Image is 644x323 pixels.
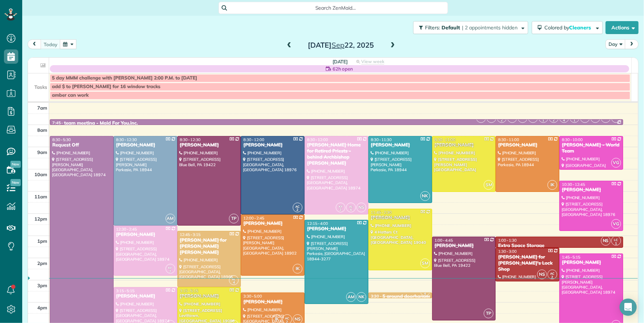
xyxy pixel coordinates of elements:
[296,41,386,49] h2: [DATE] 22, 2025
[498,254,557,273] div: [PERSON_NAME] for [PERSON_NAME]'s Lock Shop
[562,187,621,193] div: [PERSON_NAME]
[37,127,47,133] span: 8am
[497,117,506,124] small: 2
[180,288,199,293] span: 3:15 - 5:15
[333,65,353,72] span: 62h open
[606,39,626,49] button: Day
[349,204,353,208] span: AL
[606,21,639,34] button: Actions
[560,117,569,124] small: 4
[434,243,494,249] div: [PERSON_NAME]
[307,221,328,226] span: 12:15 - 4:00
[410,21,528,34] a: Filters: Default | 2 appointments hidden
[34,172,47,177] span: 10am
[28,39,41,49] button: prev
[229,214,239,223] span: TP
[498,243,621,249] div: Extra Space Storage
[180,137,201,142] span: 8:30 - 12:30
[116,232,175,238] div: [PERSON_NAME]
[339,204,343,208] span: KF
[434,142,494,148] div: [PERSON_NAME]
[180,232,201,237] span: 12:45 - 3:15
[357,203,366,212] span: NS
[52,84,161,90] span: add $ to [PERSON_NAME] for 16 window tracks
[371,142,430,148] div: [PERSON_NAME]
[562,137,583,142] span: 8:30 - 10:00
[371,215,430,221] div: [PERSON_NAME]
[549,117,558,124] small: 2
[562,255,581,260] span: 1:45 - 5:15
[331,40,344,49] span: Sep
[116,227,137,232] span: 12:30 - 2:45
[116,288,135,293] span: 3:15 - 5:15
[37,238,47,244] span: 1pm
[435,238,453,243] span: 1:00 - 4:45
[421,290,430,297] small: 4
[243,299,302,305] div: [PERSON_NAME]
[37,260,47,266] span: 2pm
[243,221,302,227] div: [PERSON_NAME]
[180,293,239,299] div: [PERSON_NAME]
[346,292,356,302] span: AM
[166,268,175,275] small: 2
[611,219,621,229] span: VG
[116,137,137,142] span: 8:30 - 12:30
[562,182,585,187] span: 10:30 - 12:45
[52,92,89,98] span: amber can work
[435,137,455,142] span: 8:30 - 11:00
[40,39,61,49] button: today
[371,210,392,215] span: 11:45 - 2:30
[34,194,47,199] span: 11am
[229,279,238,286] small: 4
[620,299,637,316] div: Open Intercom Messenger
[569,24,592,31] span: Cleaners
[166,214,175,223] span: AM
[420,191,430,201] span: NK
[347,207,356,213] small: 4
[570,117,579,124] small: 1
[548,274,557,281] small: 2
[498,249,517,254] span: 1:30 - 3:00
[37,105,47,111] span: 7am
[371,137,392,142] span: 8:30 - 11:30
[562,142,621,154] div: [PERSON_NAME] - World Team
[484,180,493,190] span: SM
[420,259,430,268] span: SM
[544,24,593,31] span: Colored by
[10,161,21,168] span: New
[462,24,517,31] span: | 2 appointments hidden
[52,75,197,81] span: 5 day MMM challenge with [PERSON_NAME] 2:00 P.M. to [DATE]
[34,216,47,222] span: 12pm
[383,294,467,300] div: 5 around doorhangers - Maid For You
[357,292,366,302] span: NK
[243,216,264,221] span: 12:00 - 2:45
[116,142,175,148] div: [PERSON_NAME]
[442,24,461,31] span: Default
[307,226,366,232] div: [PERSON_NAME]
[539,117,548,124] small: 1
[611,158,621,168] span: VG
[498,238,517,243] span: 1:00 - 1:30
[336,207,345,213] small: 2
[532,21,603,34] button: Colored byCleaners
[52,142,111,148] div: Request Off
[601,236,611,246] span: NS
[307,137,328,142] span: 8:30 - 12:00
[550,271,555,275] span: AC
[293,207,302,213] small: 2
[116,293,175,299] div: [PERSON_NAME]
[243,294,262,299] span: 3:30 - 5:00
[37,283,47,288] span: 3pm
[562,260,621,266] div: [PERSON_NAME]
[614,238,618,242] span: LC
[498,137,519,142] span: 8:30 - 11:00
[537,270,547,279] span: NS
[180,142,239,148] div: [PERSON_NAME]
[293,264,302,274] span: IK
[243,142,302,148] div: [PERSON_NAME]
[168,266,172,270] span: KF
[548,180,557,190] span: IK
[10,179,21,186] span: New
[52,137,71,142] span: 8:30 - 5:30
[612,240,621,247] small: 1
